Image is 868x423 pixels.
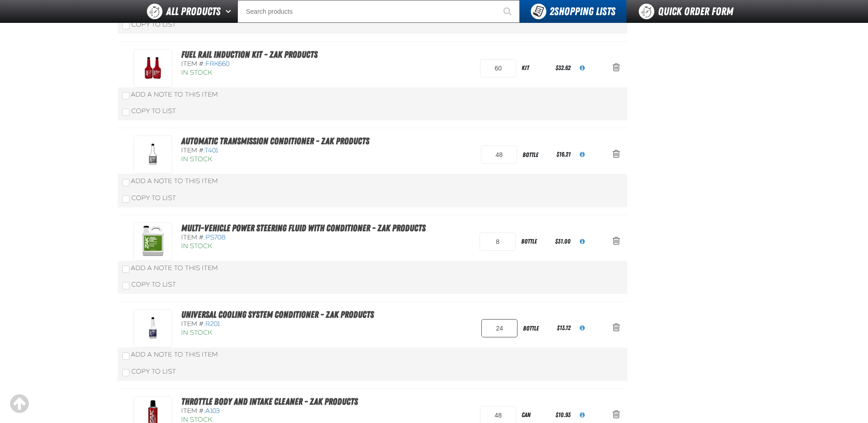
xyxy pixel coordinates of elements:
input: Product Quantity [480,59,516,77]
button: View All Prices for R201 [572,318,592,338]
button: Action Remove Automatic Transmission Conditioner - ZAK Products from Shopping List [605,145,627,165]
div: bottle [516,231,553,252]
input: Copy To List [122,195,129,203]
button: View All Prices for PS708 [572,232,592,252]
input: Add a Note to This Item [122,352,129,360]
span: R201 [205,320,220,328]
a: Fuel Rail Induction Kit - ZAK Products [181,49,318,60]
input: Product Quantity [480,233,516,251]
div: Item #: [181,407,358,416]
a: Automatic Transmission Conditioner - ZAK Products [181,136,369,146]
label: Copy To List [122,107,176,115]
div: kit [516,58,554,78]
span: FRK660 [205,60,230,68]
button: Action Remove Multi-Vehicle Power Steering Fluid with Conditioner - ZAK Products from Shopping List [605,232,627,252]
span: T401 [205,146,218,154]
span: $16.21 [556,151,571,158]
input: Copy To List [122,22,129,29]
div: Item #: [181,320,374,329]
input: Add a Note to This Item [122,179,129,186]
span: $10.93 [555,411,571,418]
span: Add a Note to This Item [131,91,218,98]
div: bottle [518,318,555,339]
button: View All Prices for T401 [572,145,592,165]
div: Item #: [181,233,426,242]
span: Add a Note to This Item [131,264,218,272]
div: In Stock [181,329,374,337]
div: In Stock [181,242,426,251]
button: Action Remove Fuel Rail Induction Kit - ZAK Products from Shopping List [605,58,627,78]
button: Action Remove Universal Cooling System Conditioner - ZAK Products from Shopping List [605,318,627,338]
input: Add a Note to This Item [122,92,129,99]
span: Add a Note to This Item [131,351,218,358]
div: In Stock [181,155,369,164]
label: Copy To List [122,21,176,28]
input: Add a Note to This Item [122,266,129,273]
a: Throttle Body and Intake Cleaner - ZAK Products [181,396,358,407]
input: Product Quantity [481,146,517,164]
div: In Stock [181,69,354,77]
span: All Products [166,3,221,20]
a: Multi-Vehicle Power Steering Fluid with Conditioner - ZAK Products [181,222,426,233]
input: Copy To List [122,108,129,116]
div: Scroll to the top [9,394,29,414]
div: Item #: [181,60,354,69]
span: A103 [205,407,220,415]
div: bottle [517,145,555,165]
span: PS708 [205,233,226,241]
input: Copy To List [122,282,129,289]
span: $32.62 [555,64,571,71]
span: $13.12 [557,324,571,331]
a: Universal Cooling System Conditioner - ZAK Products [181,309,374,320]
label: Copy To List [122,194,176,202]
input: Product Quantity [481,319,518,337]
span: $31.00 [555,238,571,245]
label: Copy To List [122,368,176,375]
input: Copy To List [122,369,129,376]
label: Copy To List [122,281,176,288]
div: Item #: [181,146,369,155]
span: Add a Note to This Item [131,177,218,185]
span: Shopping Lists [550,5,615,18]
strong: 2 [550,5,554,18]
button: View All Prices for FRK660 [572,58,592,78]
